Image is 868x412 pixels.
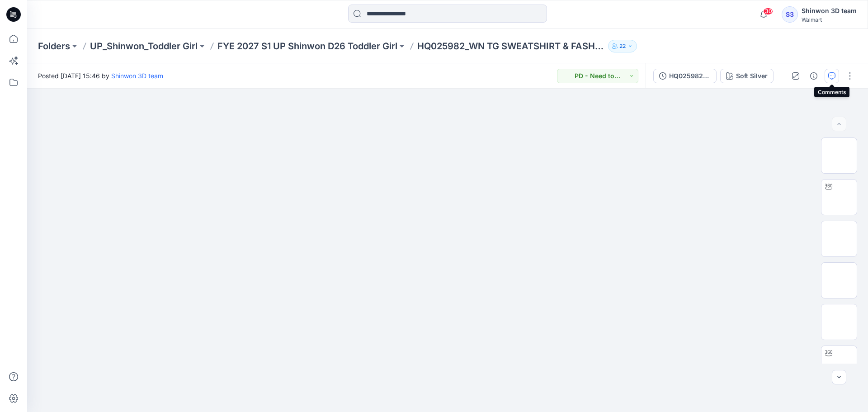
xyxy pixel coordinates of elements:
[720,69,774,83] button: Soft Silver
[736,71,768,81] div: Soft Silver
[782,6,798,23] div: S3
[807,69,821,83] button: Details
[38,40,70,52] a: Folders
[669,71,711,81] div: HQ025982_WN TG SWEATSHIRT & FASHION FLEECE FLARE SET
[38,71,163,81] span: Posted [DATE] 15:46 by
[619,41,626,51] p: 22
[802,16,857,23] div: Walmart
[653,69,717,83] button: HQ025982_WN TG SWEATSHIRT & FASHION FLEECE FLARE SET
[90,40,198,52] a: UP_Shinwon_Toddler Girl
[217,40,397,52] a: FYE 2027 S1 UP Shinwon D26 Toddler Girl
[802,5,857,16] div: Shinwon 3D team
[608,40,637,52] button: 22
[417,40,604,52] p: HQ025982_WN TG SWEATSHIRT & FASHION FLEECE FLARE SET
[111,72,163,80] a: Shinwon 3D team
[763,8,773,15] span: 30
